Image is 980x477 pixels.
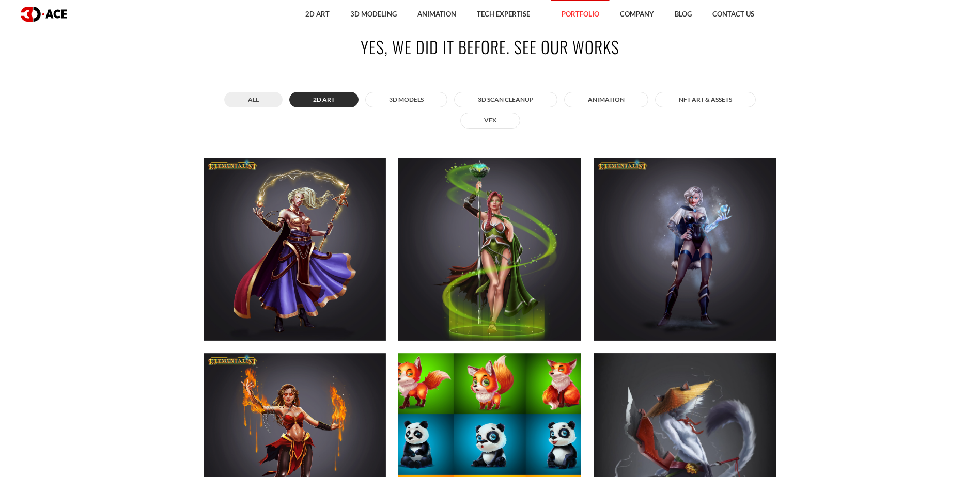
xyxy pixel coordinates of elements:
h2: Yes, we did it before. See our works [204,35,777,58]
button: 3D MODELS [365,92,447,107]
a: Elementalist, Nature [392,152,587,347]
button: 2D ART [289,92,359,107]
button: NFT art & assets [655,92,756,107]
button: VFX [460,113,520,128]
button: All [224,92,283,107]
a: Elementalist, Storm [197,152,393,347]
button: 3D Scan Cleanup [454,92,557,107]
button: ANIMATION [564,92,648,107]
img: logo dark [21,7,67,22]
a: Elementalist, Ice [587,152,783,347]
